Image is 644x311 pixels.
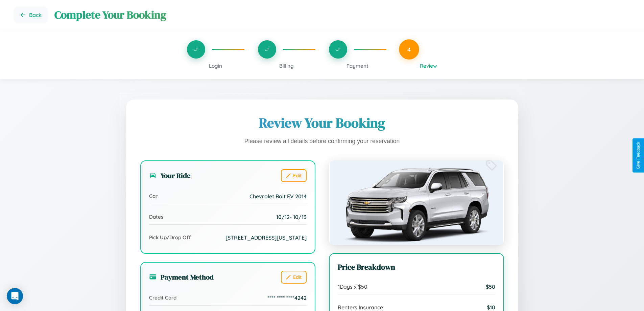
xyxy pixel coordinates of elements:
[140,114,504,132] h1: Review Your Booking
[486,283,495,290] span: $ 50
[209,63,222,69] span: Login
[249,193,307,200] span: Chevrolet Bolt EV 2014
[54,7,630,22] h1: Complete Your Booking
[338,304,383,311] span: Renters Insurance
[149,193,158,199] span: Car
[281,271,307,284] button: Edit
[636,142,641,169] div: Give Feedback
[347,63,368,69] span: Payment
[149,272,214,282] h3: Payment Method
[276,214,307,220] span: 10 / 12 - 10 / 13
[7,288,23,304] div: Open Intercom Messenger
[14,7,48,23] button: Go back
[149,214,163,220] span: Dates
[281,169,307,182] button: Edit
[140,136,504,147] p: Please review all details before confirming your reservation
[149,294,176,301] span: Credit Card
[225,234,307,241] span: [STREET_ADDRESS][US_STATE]
[407,46,411,53] span: 4
[279,63,294,69] span: Billing
[420,63,437,69] span: Review
[338,283,367,290] span: 1 Days x $ 50
[149,171,191,180] h3: Your Ride
[338,262,495,272] h3: Price Breakdown
[149,234,191,241] span: Pick Up/Drop Off
[487,304,495,311] span: $ 10
[329,160,504,245] img: Chevrolet Bolt EV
